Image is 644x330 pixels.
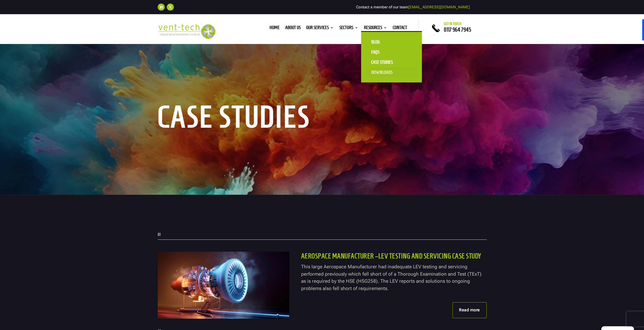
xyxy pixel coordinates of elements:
[158,105,312,131] h1: Case Studies
[158,252,289,319] img: AdobeStock_308716424
[366,47,417,57] a: FAQS
[167,4,174,11] a: Follow on X
[269,26,280,31] a: Home
[339,26,358,31] a: Sectors
[408,5,470,9] a: [EMAIL_ADDRESS][DOMAIN_NAME]
[378,252,481,260] strong: LEV Testing and Servicing Case Study
[158,4,165,11] a: Follow on LinkedIn
[366,57,417,67] a: Case Studies
[444,22,461,26] span: Get in touch
[393,26,407,31] a: Contact
[356,5,470,9] span: Contact a member of our team
[158,24,216,39] img: 2023-09-27T08_35_16.549ZVENT-TECH---Clear-background
[306,26,334,31] a: Our Services
[285,26,301,31] a: About us
[301,252,487,263] h5: Aerospace Manufacturer –
[452,302,487,318] a: Read more
[301,264,482,291] span: This large Aerospace Manufacturer had inadequate LEV testing and servicing performed previously w...
[366,37,417,47] a: Blog
[158,233,487,237] p: 01
[444,27,471,33] a: 0117 964 7945
[366,67,417,77] a: Downloads
[364,26,387,31] a: Resources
